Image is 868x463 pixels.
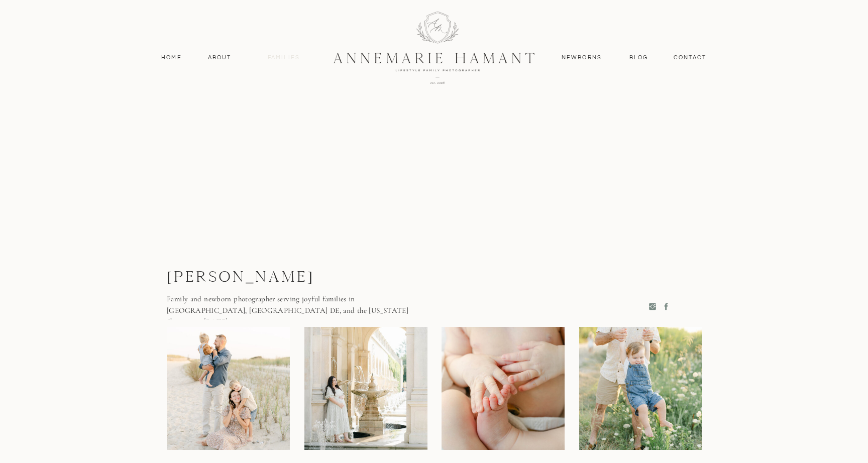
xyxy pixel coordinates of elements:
a: Home [157,53,186,62]
p: Family and newborn photographer serving joyful families in [GEOGRAPHIC_DATA], [GEOGRAPHIC_DATA] D... [167,293,411,319]
p: [PERSON_NAME] [167,268,373,289]
a: Blog [627,53,650,62]
a: Families [261,53,306,62]
a: contact [668,53,712,62]
a: About [205,53,234,62]
a: Newborns [558,53,606,62]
